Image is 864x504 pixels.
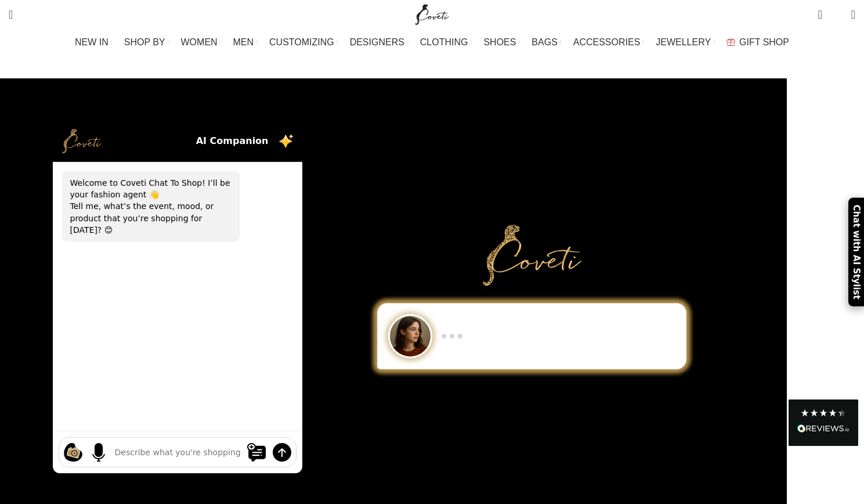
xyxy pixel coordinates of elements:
span: SHOES [483,37,516,48]
a: SHOES [483,31,520,54]
span: WOMEN [181,37,218,48]
img: Primary Gold [483,225,581,285]
span: CLOTHING [420,37,468,48]
img: REVIEWS.io [797,424,849,433]
a: CUSTOMIZING [269,31,338,54]
a: Site logo [413,9,451,19]
span: BAGS [532,37,557,48]
a: GIFT SHOP [726,31,789,54]
span: GIFT SHOP [739,37,789,48]
div: 4.28 Stars [800,408,847,417]
a: Search [3,3,19,26]
a: DESIGNERS [350,31,408,54]
span: JEWELLERY [656,37,711,48]
div: Read All Reviews [797,422,849,437]
a: MEN [233,31,258,54]
a: NEW IN [75,31,113,54]
div: Read All Reviews [789,399,858,446]
a: ACCESSORIES [573,31,645,54]
span: 0 [819,6,827,15]
div: My Wishlist [831,3,843,26]
span: MEN [233,37,254,48]
a: JEWELLERY [656,31,715,54]
a: CLOTHING [420,31,472,54]
img: GiftBag [726,38,735,46]
div: Main navigation [3,31,861,54]
div: Chat to Shop demo [369,303,695,369]
span: CUSTOMIZING [269,37,334,48]
span: NEW IN [75,37,109,48]
span: DESIGNERS [350,37,404,48]
a: SHOP BY [124,31,169,54]
span: 0 [833,12,842,20]
span: SHOP BY [124,37,165,48]
a: WOMEN [181,31,222,54]
a: 0 [812,3,827,26]
span: ACCESSORIES [573,37,641,48]
a: BAGS [532,31,561,54]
